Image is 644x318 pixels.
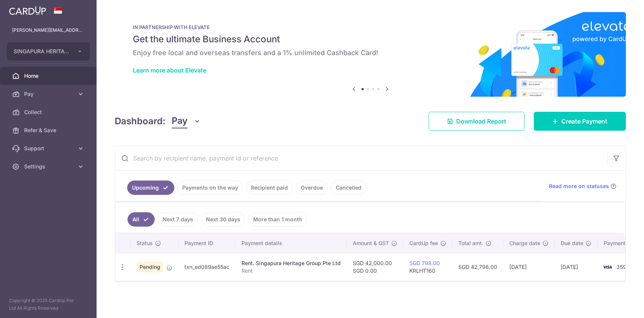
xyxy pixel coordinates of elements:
span: Total amt. [458,239,483,247]
span: Support [24,145,74,152]
span: Status [137,239,153,247]
a: Overdue [296,181,328,195]
a: SGD 798.00 [409,260,440,266]
td: KRLHT160 [403,253,452,281]
span: Create Payment [561,117,607,126]
td: SGD 42,798.00 [452,253,503,281]
a: Cancelled [331,181,366,195]
span: Due date [561,239,583,247]
span: Pay [172,114,188,128]
th: Payment ID [178,233,235,253]
span: 3592 [616,264,630,270]
p: Rent [241,267,341,275]
a: Read more on statuses [549,182,616,190]
img: Bank Card [600,262,615,272]
a: Next 7 days [158,212,198,227]
a: Learn more about Elevate [133,66,206,74]
a: More than 1 month [248,212,307,227]
td: [DATE] [555,253,598,281]
span: Refer & Save [24,127,74,134]
span: Home [24,72,74,80]
td: [DATE] [503,253,555,281]
span: Read more on statuses [549,182,609,190]
span: CardUp fee [409,239,438,247]
img: Renovation banner [115,12,626,97]
a: Next 30 days [201,212,245,227]
img: CardUp [9,6,46,15]
span: Pending [137,262,163,272]
th: Payment details [235,233,347,253]
span: Collect [24,108,74,116]
h4: Dashboard: [115,114,166,128]
a: Download Report [429,112,525,131]
h6: Enjoy free local and overseas transfers and a 1% unlimited Cashback Card! [133,48,608,57]
span: SINGAPURA HERITAGE GROUP PTE. LTD. [14,48,69,55]
input: Search by recipient name, payment id or reference [115,146,607,170]
p: [PERSON_NAME][EMAIL_ADDRESS][DOMAIN_NAME] [12,26,85,34]
span: Settings [24,163,74,170]
a: Upcoming [127,181,174,195]
a: Recipient paid [246,181,293,195]
button: Pay [172,114,201,128]
span: Pay [24,90,74,98]
iframe: Opens a widget where you can find more information [596,295,636,314]
a: Create Payment [534,112,626,131]
button: SINGAPURA HERITAGE GROUP PTE. LTD. [7,42,90,60]
span: Amount & GST [353,239,389,247]
a: All [128,212,155,227]
span: Download Report [456,117,506,126]
h5: Get the ultimate Business Account [133,33,608,45]
td: SGD 42,000.00 SGD 0.00 [347,253,403,281]
div: Rent. Singapura Heritage Group Pte Ltd [241,259,341,267]
td: txn_ed089ae55ac [178,253,235,281]
a: Payments on the way [177,181,243,195]
p: IN PARTNERSHIP WITH ELEVATE [133,24,608,30]
span: Charge date [509,239,540,247]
